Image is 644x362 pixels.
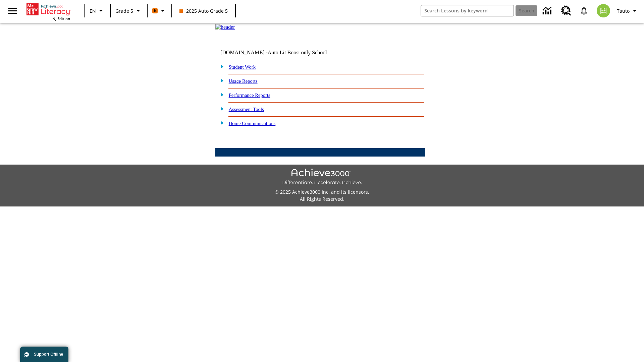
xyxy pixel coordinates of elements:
a: Assessment Tools [229,107,264,112]
button: Profile/Settings [614,5,641,17]
span: NJ Edition [52,16,70,21]
img: plus.gif [217,63,224,69]
td: [DOMAIN_NAME] - [220,50,344,56]
img: plus.gif [217,106,224,112]
span: Grade 5 [115,7,133,14]
nobr: Auto Lit Boost only School [268,50,327,55]
div: Home [26,2,70,21]
span: Support Offline [34,352,63,357]
button: Boost Class color is orange. Change class color [150,5,169,17]
a: Notifications [575,2,593,19]
button: Open side menu [3,1,22,21]
img: plus.gif [217,77,224,83]
img: header [215,24,235,30]
span: 2025 Auto Grade 5 [179,7,228,14]
span: Tauto [617,7,630,14]
img: avatar image [597,4,610,17]
img: plus.gif [217,120,224,126]
a: Performance Reports [229,93,270,98]
img: plus.gif [217,92,224,98]
button: Grade: Grade 5, Select a grade [113,5,145,17]
a: Home Communications [229,121,276,126]
button: Support Offline [20,347,68,362]
input: search field [421,5,514,16]
span: B [154,6,157,15]
a: Data Center [539,2,557,20]
button: Language: EN, Select a language [87,5,108,17]
button: Select a new avatar [593,2,614,19]
a: Resource Center, Will open in new tab [557,2,575,20]
a: Student Work [229,64,256,70]
a: Usage Reports [229,78,258,84]
span: EN [90,7,96,14]
img: Achieve3000 Differentiate Accelerate Achieve [282,169,362,186]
